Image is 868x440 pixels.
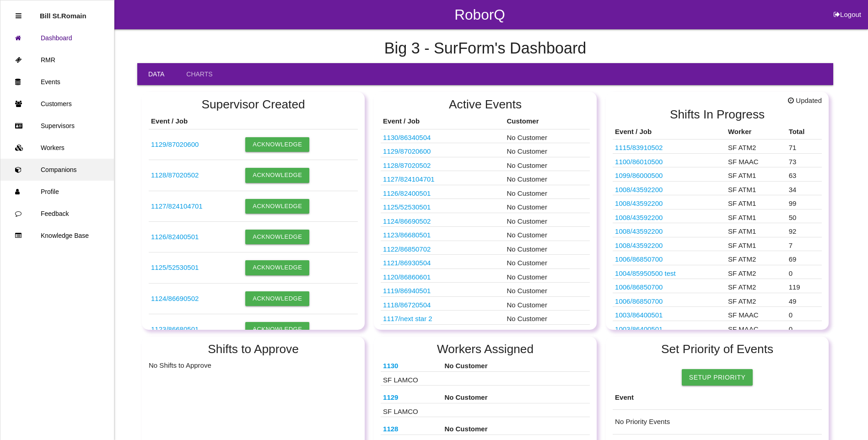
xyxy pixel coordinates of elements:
[381,403,590,417] td: SF LAMCO
[615,255,663,263] a: 1006/86850700
[787,223,822,237] td: 92
[505,255,590,269] td: No Customer
[787,140,822,154] td: 71
[383,217,431,225] a: 1124/86690502
[149,114,243,129] th: Event / Job
[149,314,243,345] td: D1024160 - DEKA BATTERY
[613,410,822,435] td: No Priority Events
[505,296,590,311] td: No Customer
[726,209,787,223] td: SF ATM1
[726,251,787,265] td: SF ATM2
[0,137,114,159] a: Workers
[615,283,663,291] a: 1006/86850700
[615,297,663,305] a: 1006/86850700
[787,293,822,307] td: 49
[613,223,726,237] td: 43592200
[381,114,504,129] th: Event / Job
[245,291,309,306] button: Acknowledge
[505,241,590,255] td: No Customer
[383,273,431,281] a: 1120/86860601
[613,181,726,195] td: 43592200
[381,359,442,371] th: 86340504
[383,147,431,155] a: 1129/87020600
[0,203,114,225] a: Feedback
[245,168,309,182] button: Acknowledge
[381,324,504,338] td: Part No. N/A
[505,213,590,227] td: No Customer
[149,221,243,252] td: D1003101R04 - FAURECIA TOP PAD TRAY
[245,322,309,337] button: Acknowledge
[383,362,398,370] a: 1130
[787,153,822,167] td: 73
[383,161,431,169] a: 1128/87020502
[726,140,787,154] td: SF ATM2
[787,279,822,293] td: 119
[615,227,663,235] a: 1008/43592200
[381,371,590,386] td: SF LAMCO
[787,181,822,195] td: 34
[505,129,590,143] td: No Customer
[613,307,726,321] td: 102501
[0,27,114,49] a: Dashboard
[245,199,309,214] button: Acknowledge
[613,321,822,335] tr: 102501
[381,227,504,241] td: D1024160 - DEKA BATTERY
[787,321,822,335] td: 0
[383,259,431,267] a: 1121/86930504
[613,153,822,167] tr: 0CD00022 LB BEV HALF SHAF PACKAGING
[787,195,822,209] td: 99
[505,268,590,283] td: No Customer
[381,311,504,325] td: Part No. N/A
[383,175,435,183] a: 1127/824104701
[149,160,243,191] td: HONDA T90X
[381,241,504,255] td: HF55G TN1934 TRAY
[613,195,822,209] tr: 43592200
[615,199,663,207] a: 1008/43592200
[0,93,114,115] a: Customers
[505,143,590,157] td: No Customer
[505,157,590,171] td: No Customer
[383,315,432,322] a: 1117/next star 2
[613,279,726,293] td: 86850700
[381,268,504,283] td: HF55G TN1934 STARTER TRAY
[613,265,822,279] tr: 0SD00034
[383,203,431,211] a: 1125/52530501
[613,195,726,209] td: 43592200
[149,359,358,370] p: No Shifts to Approve
[381,199,504,213] td: HEMI COVER TIMING CHAIN VAC TRAY 0CD86761
[726,321,787,335] td: SF MAAC
[726,307,787,321] td: SF MAAC
[615,325,663,333] a: 1003/86400501
[383,287,431,295] a: 1119/86940501
[613,307,822,321] tr: 102501
[787,307,822,321] td: 0
[726,195,787,209] td: SF ATM1
[726,153,787,167] td: SF MAAC
[613,343,822,356] h2: Set Priority of Events
[613,167,822,182] tr: 0CD00020 STELLANTIS LB BEV HALF SHAFT
[615,158,663,166] a: 1100/86010500
[726,167,787,182] td: SF ATM1
[613,140,822,154] tr: D1016648R03 ATK M865 PROJECTILE TRAY
[682,369,753,386] a: Setup Priority
[787,124,822,140] th: Total
[381,213,504,227] td: D104465 - DEKA BATTERY - MEXICO
[383,301,431,309] a: 1118/86720504
[613,386,822,410] th: Event
[613,321,726,335] td: 102501
[381,185,504,199] td: D1003101R04 - FAURECIA TOP PAD TRAY
[505,283,590,297] td: No Customer
[0,225,114,247] a: Knowledge Base
[175,63,223,85] a: Charts
[383,189,431,197] a: 1126/82400501
[505,311,590,325] td: No Customer
[381,129,504,143] td: 86340504
[442,422,590,435] th: No Customer
[613,167,726,182] td: 0CD00020 STELLANTIS LB BEV HALF SHAFT
[788,96,822,106] span: Updated
[383,134,431,141] a: 1130/86340504
[149,191,243,221] td: D1003101R04 - FAURECIA TOP PAD LID
[726,181,787,195] td: SF ATM1
[613,279,822,293] tr: 86850700
[381,283,504,297] td: TN1933 HF55M STATOR CORE STARTER TRAY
